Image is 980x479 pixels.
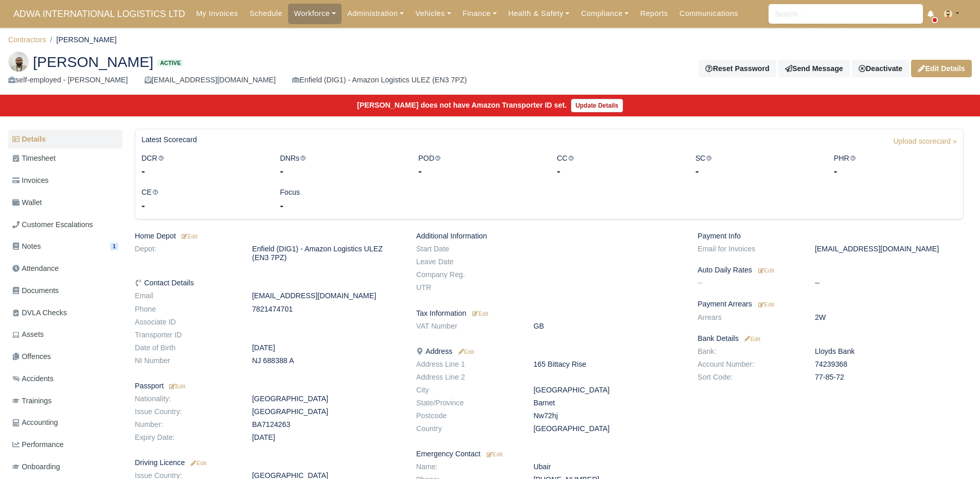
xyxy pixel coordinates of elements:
span: 1 [110,243,118,250]
a: ADWA INTERNATIONAL LOGISTICS LTD [8,4,190,24]
div: Enfield (DIG1) - Amazon Logistics ULEZ (EN3 7PZ) [292,74,467,86]
dt: Depot: [127,245,244,262]
dt: Sort Code: [690,373,807,382]
h6: Home Depot [135,232,401,241]
a: Upload scorecard » [894,135,957,152]
div: POD [411,152,549,179]
a: Reports [634,4,673,24]
small: Edit [189,460,206,466]
a: Customer Escalations [8,215,122,235]
a: Schedule [244,4,288,24]
span: Invoices [12,175,48,186]
span: Timesheet [12,152,56,164]
a: Deactivate [852,60,909,77]
h6: Additional Information [416,232,682,241]
div: PHR [826,152,965,179]
dt: Email for Invoices [690,245,807,253]
dd: 74239368 [807,360,971,369]
dd: Barnet [526,399,690,407]
dd: 165 Bittacy Rise [526,360,690,369]
div: - [280,164,403,178]
dt: Issue Country: [127,407,244,416]
div: [EMAIL_ADDRESS][DOMAIN_NAME] [145,74,276,86]
dd: Enfield (DIG1) - Amazon Logistics ULEZ (EN3 7PZ) [244,245,408,262]
a: Wallet [8,193,122,213]
div: - [141,198,264,213]
a: Vehicles [409,4,457,24]
dd: [GEOGRAPHIC_DATA] [526,386,690,395]
a: Edit [485,450,503,458]
span: Trainings [12,395,51,407]
a: Assets [8,324,122,345]
dt: Expiry Date: [127,433,244,442]
span: Active [157,59,183,67]
small: Edit [168,383,185,389]
dd: Ubair [526,463,690,471]
dt: Nationality: [127,395,244,403]
a: Edit [743,334,760,343]
a: Trainings [8,391,122,411]
a: Documents [8,281,122,301]
dd: [DATE] [244,344,408,352]
a: Accidents [8,369,122,389]
span: Accidents [12,373,54,385]
a: Notes 1 [8,236,122,256]
div: DCR [134,152,272,179]
dt: NI Number [127,356,244,365]
dd: 2W [807,313,971,322]
div: DNRs [272,152,411,179]
div: CE [134,186,272,213]
h6: Passport [135,382,401,390]
dt: Country [408,424,526,433]
a: Accounting [8,413,122,433]
dt: Postcode [408,412,526,420]
h6: Auto Daily Rates [698,266,964,275]
dd: GB [526,322,690,331]
h6: Tax Information [416,309,682,318]
span: Attendance [12,263,59,275]
div: - [557,164,680,178]
dt: Account Number: [690,360,807,369]
a: Communications [674,4,744,24]
dt: Date of Birth [127,344,244,352]
span: Offences [12,351,51,363]
a: Update Details [571,99,623,112]
span: ADWA INTERNATIONAL LOGISTICS LTD [8,4,190,24]
dt: Company Reg. [408,270,526,279]
a: Edit [456,347,474,355]
dd: 77-85-72 [807,373,971,382]
a: Timesheet [8,148,122,168]
h6: Driving Licence [135,458,401,467]
dt: Email [127,292,244,300]
dt: Number: [127,420,244,429]
a: Edit [756,300,774,308]
dd: [GEOGRAPHIC_DATA] [526,424,690,433]
a: Edit [470,309,488,317]
dt: City [408,386,526,395]
dt: Transporter ID [127,331,244,339]
span: Documents [12,285,59,297]
a: Details [8,130,122,149]
dt: Leave Date [408,258,526,266]
div: - [280,198,403,213]
a: Offences [8,347,122,367]
dd: BA7124263 [244,420,408,429]
span: Performance [12,439,64,451]
h6: Contact Details [135,279,401,287]
div: Focus [272,186,411,213]
a: Invoices [8,170,122,191]
dt: Address Line 2 [408,373,526,382]
span: Accounting [12,417,58,429]
dd: [GEOGRAPHIC_DATA] [244,395,408,403]
div: - [141,164,264,178]
h6: Emergency Contact [416,450,682,458]
a: Health & Safety [503,4,576,24]
input: Search... [769,4,923,24]
span: [PERSON_NAME] [33,55,153,69]
div: - [696,164,818,178]
dt: UTR [408,283,526,292]
dt: -- [690,279,807,287]
dd: [EMAIL_ADDRESS][DOMAIN_NAME] [244,292,408,300]
a: DVLA Checks [8,303,122,323]
small: Edit [758,301,774,307]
